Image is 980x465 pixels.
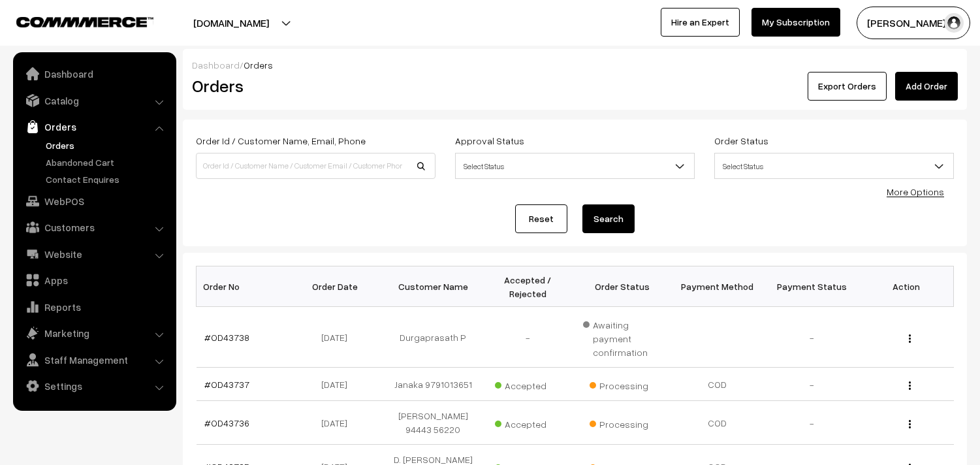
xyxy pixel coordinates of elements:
td: - [765,401,859,445]
button: [PERSON_NAME] s… [857,7,970,39]
span: Awaiting payment confirmation [583,315,662,359]
a: More Options [887,186,944,197]
td: Janaka 9791013651 [386,368,481,401]
button: [DOMAIN_NAME] [148,7,315,39]
button: Search [582,204,635,233]
a: Apps [16,268,172,292]
th: Payment Method [670,266,765,307]
span: Accepted [495,414,560,431]
a: Orders [16,115,172,138]
span: Select Status [715,155,953,178]
a: Website [16,242,172,266]
div: / [192,58,958,72]
a: WebPOS [16,189,172,213]
label: Approval Status [455,134,524,148]
td: COD [670,368,765,401]
a: Hire an Expert [661,8,740,37]
th: Action [859,266,954,307]
input: Order Id / Customer Name / Customer Email / Customer Phone [196,153,435,179]
span: Processing [590,376,655,393]
th: Order No [197,266,291,307]
td: [PERSON_NAME] 94443 56220 [386,401,481,445]
a: COMMMERCE [16,13,131,29]
td: [DATE] [291,368,386,401]
td: [DATE] [291,401,386,445]
img: Menu [909,420,911,428]
img: COMMMERCE [16,17,153,27]
th: Payment Status [765,266,859,307]
td: Durgaprasath P [386,307,481,368]
img: user [944,13,964,33]
img: Menu [909,381,911,390]
a: Settings [16,374,172,398]
a: Reports [16,295,172,319]
a: #OD43737 [204,379,249,390]
span: Accepted [495,376,560,393]
th: Accepted / Rejected [481,266,575,307]
td: [DATE] [291,307,386,368]
a: Customers [16,216,172,239]
a: Orders [42,138,172,152]
td: - [765,368,859,401]
span: Select Status [714,153,954,179]
h2: Orders [192,76,434,96]
a: Reset [515,204,567,233]
a: #OD43738 [204,332,249,343]
th: Order Date [291,266,386,307]
label: Order Status [714,134,768,148]
th: Customer Name [386,266,481,307]
a: Contact Enquires [42,172,172,186]
td: COD [670,401,765,445]
label: Order Id / Customer Name, Email, Phone [196,134,366,148]
span: Select Status [456,155,694,178]
span: Processing [590,414,655,431]
th: Order Status [575,266,670,307]
td: - [481,307,575,368]
td: - [765,307,859,368]
a: #OD43736 [204,417,249,428]
a: Dashboard [16,62,172,86]
button: Export Orders [808,72,887,101]
a: Staff Management [16,348,172,372]
span: Orders [244,59,273,71]
a: Abandoned Cart [42,155,172,169]
a: Dashboard [192,59,240,71]
a: Add Order [895,72,958,101]
img: Menu [909,334,911,343]
a: Marketing [16,321,172,345]
span: Select Status [455,153,695,179]
a: Catalog [16,89,172,112]
a: My Subscription [751,8,840,37]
